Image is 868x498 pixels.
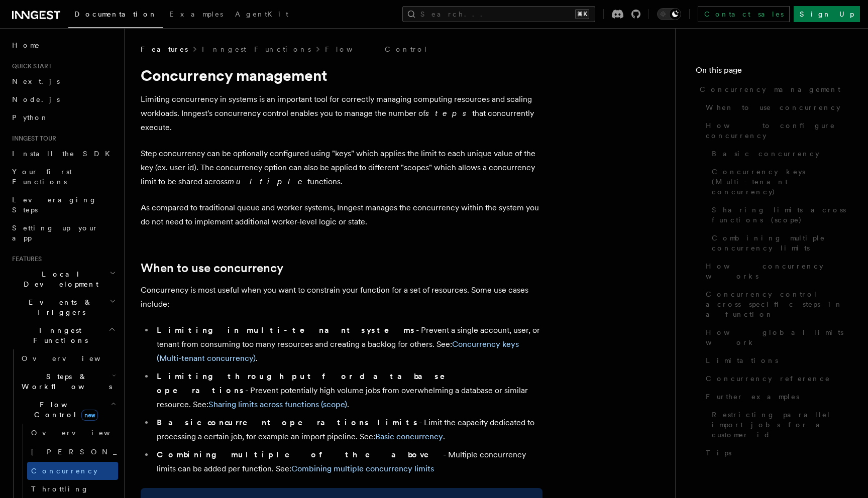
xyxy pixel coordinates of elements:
span: Basic concurrency [712,149,819,159]
button: Local Development [8,265,118,293]
span: Steps & Workflows [18,371,112,392]
a: Sharing limits across functions (scope) [708,201,848,229]
span: Features [8,255,42,263]
a: Concurrency management [696,80,848,98]
span: new [81,410,98,421]
a: Concurrency [27,462,118,480]
button: Toggle dark mode [657,8,681,20]
a: Concurrency control across specific steps in a function [702,285,848,323]
a: Python [8,108,118,127]
span: Features [141,44,188,54]
kbd: ⌘K [575,9,589,19]
span: Concurrency keys (Multi-tenant concurrency) [712,167,848,197]
span: When to use concurrency [706,102,840,112]
li: - Prevent potentially high volume jobs from overwhelming a database or similar resource. See: . [154,369,542,412]
p: As compared to traditional queue and worker systems, Inngest manages the concurrency within the s... [141,201,542,229]
span: Quick start [8,62,52,70]
em: multiple [228,177,307,186]
a: How global limits work [702,323,848,351]
strong: Limiting throughput for database operations [157,371,459,395]
h4: On this page [696,64,848,80]
a: Node.js [8,90,118,108]
a: Basic concurrency [375,432,443,441]
a: Combining multiple concurrency limits [708,229,848,257]
strong: Basic concurrent operations limits [157,418,419,427]
li: - Prevent a single account, user, or tenant from consuming too many resources and creating a back... [154,323,542,365]
span: Next.js [12,77,60,85]
a: Concurrency reference [702,369,848,388]
span: Further examples [706,392,799,402]
a: Sharing limits across functions (scope) [208,400,347,409]
h1: Concurrency management [141,66,542,84]
a: Restricting parallel import jobs for a customer id [708,406,848,444]
button: Search...⌘K [402,6,595,22]
span: Concurrency [31,467,97,475]
span: How to configure concurrency [706,120,848,141]
a: Combining multiple concurrency limits [291,464,434,473]
span: Concurrency management [700,84,840,94]
a: Leveraging Steps [8,191,118,219]
span: Leveraging Steps [12,196,97,214]
a: Basic concurrency [708,145,848,163]
strong: Limiting in multi-tenant systems [157,325,416,335]
span: Combining multiple concurrency limits [712,233,848,253]
span: Documentation [74,10,157,18]
a: Contact sales [698,6,790,22]
a: Concurrency keys (Multi-tenant concurrency) [708,163,848,201]
li: - Multiple concurrency limits can be added per function. See: [154,448,542,476]
span: Your first Functions [12,168,72,186]
span: Examples [169,10,223,18]
a: How to configure concurrency [702,116,848,145]
strong: Combining multiple of the above [157,450,443,459]
a: Install the SDK [8,145,118,163]
a: Further examples [702,388,848,406]
a: Sign Up [794,6,860,22]
button: Inngest Functions [8,321,118,349]
button: Flow Controlnew [18,396,118,424]
span: Tips [706,448,731,458]
a: Flow Control [325,44,428,54]
span: Limitations [706,355,778,365]
a: Overview [18,349,118,367]
span: Inngest tour [8,135,56,143]
a: Overview [27,424,118,442]
span: Concurrency control across specific steps in a function [706,289,848,319]
a: Throttling [27,480,118,498]
a: How concurrency works [702,257,848,285]
p: Concurrency is most useful when you want to constrain your function for a set of resources. Some ... [141,283,542,311]
span: How global limits work [706,327,848,347]
a: Limitations [702,351,848,369]
span: Events & Triggers [8,297,110,317]
a: [PERSON_NAME] [27,442,118,462]
span: Home [12,40,40,50]
a: Tips [702,444,848,462]
span: Install the SDK [12,150,116,158]
button: Events & Triggers [8,293,118,321]
span: [PERSON_NAME] [31,448,178,456]
span: Sharing limits across functions (scope) [712,205,848,225]
a: Inngest Functions [202,44,311,54]
span: Node.js [12,95,60,103]
a: Documentation [68,3,163,28]
span: Restricting parallel import jobs for a customer id [712,410,848,440]
p: Limiting concurrency in systems is an important tool for correctly managing computing resources a... [141,92,542,135]
a: Home [8,36,118,54]
span: Overview [31,429,135,437]
p: Step concurrency can be optionally configured using "keys" which applies the limit to each unique... [141,147,542,189]
span: Setting up your app [12,224,98,242]
a: Setting up your app [8,219,118,247]
span: Overview [22,354,125,362]
span: AgentKit [235,10,288,18]
span: How concurrency works [706,261,848,281]
a: Examples [163,3,229,27]
span: Local Development [8,269,110,289]
span: Python [12,113,49,121]
a: When to use concurrency [141,261,283,275]
em: steps [425,108,472,118]
a: Next.js [8,72,118,90]
span: Throttling [31,485,89,493]
a: When to use concurrency [702,98,848,116]
span: Inngest Functions [8,325,108,345]
button: Steps & Workflows [18,367,118,396]
span: Concurrency reference [706,374,830,384]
